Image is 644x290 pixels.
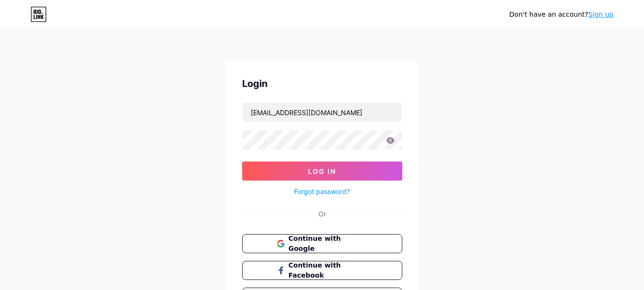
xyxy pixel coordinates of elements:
[242,76,402,91] div: Login
[288,234,367,254] span: Continue with Google
[242,161,402,181] button: Log In
[242,234,402,253] button: Continue with Google
[288,260,367,280] span: Continue with Facebook
[294,186,350,196] a: Forgot password?
[318,209,326,219] div: Or
[509,10,613,20] div: Don't have an account?
[243,103,402,122] input: Username
[308,167,336,175] span: Log In
[242,261,402,280] button: Continue with Facebook
[588,11,613,18] a: Sign up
